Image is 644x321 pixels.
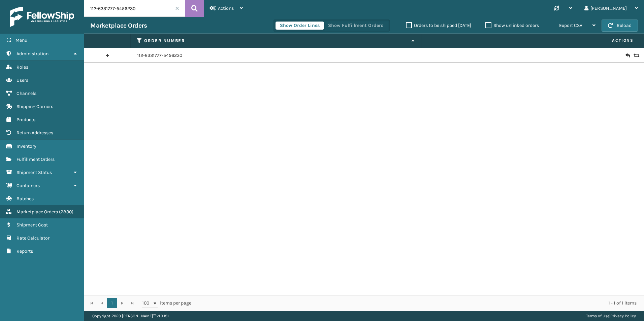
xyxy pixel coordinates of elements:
[137,52,182,59] a: 112-6331777-5456230
[17,130,53,136] span: Return Addresses
[15,37,27,43] span: Menu
[586,311,636,321] div: |
[17,248,33,254] span: Reports
[59,209,73,215] span: ( 2830 )
[17,209,58,215] span: Marketplace Orders
[17,117,35,122] span: Products
[17,170,52,175] span: Shipment Status
[17,77,28,83] span: Users
[142,298,191,308] span: items per page
[625,52,630,59] i: Create Return Label
[17,51,49,57] span: Administration
[485,23,539,28] label: Show unlinked orders
[610,314,636,318] a: Privacy Policy
[634,53,638,58] i: Replace
[17,91,36,96] span: Channels
[17,104,53,109] span: Shipping Carriers
[406,23,471,28] label: Orders to be shipped [DATE]
[17,143,36,149] span: Inventory
[17,235,50,241] span: Rate Calculator
[17,64,28,70] span: Roles
[324,22,388,30] button: Show Fulfillment Orders
[586,314,609,318] a: Terms of Use
[201,300,637,307] div: 1 - 1 of 1 items
[218,5,234,11] span: Actions
[90,22,147,30] h3: Marketplace Orders
[276,22,324,30] button: Show Order Lines
[144,38,408,44] label: Order Number
[423,35,638,46] span: Actions
[17,196,34,202] span: Batches
[142,300,152,307] span: 100
[602,20,638,32] button: Reload
[10,7,74,27] img: logo
[92,311,169,321] p: Copyright 2023 [PERSON_NAME]™ v 1.0.191
[17,222,48,228] span: Shipment Cost
[559,23,582,28] span: Export CSV
[17,156,55,162] span: Fulfillment Orders
[17,183,40,188] span: Containers
[107,298,117,308] a: 1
